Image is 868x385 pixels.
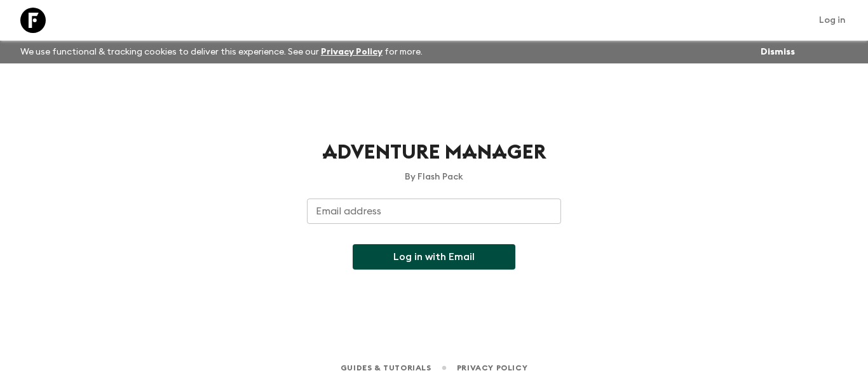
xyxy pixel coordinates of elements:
button: Dismiss [757,43,798,61]
p: By Flash Pack [307,171,561,183]
p: We use functional & tracking cookies to deliver this experience. See our for more. [15,41,428,63]
a: Privacy Policy [321,48,383,56]
a: Guides & Tutorials [341,361,431,375]
button: Log in with Email [353,244,515,270]
a: Log in [812,11,853,29]
a: Privacy Policy [457,361,527,375]
h1: Adventure Manager [307,140,561,166]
